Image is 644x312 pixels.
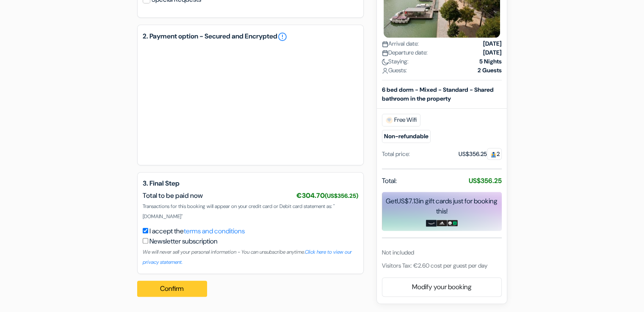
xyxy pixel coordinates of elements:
span: Total to be paid now [143,191,203,200]
a: Modify your booking [382,279,501,295]
span: US$7.13 [397,197,419,205]
iframe: Secure payment input frame [151,54,350,150]
h5: 3. Final Step [143,179,358,187]
span: Arrival date: [382,39,419,48]
a: error_outline [277,32,287,42]
div: Total price: [382,150,410,159]
strong: 2 Guests [478,66,502,75]
img: calendar.svg [382,41,388,47]
span: €304.70 [296,191,358,200]
img: amazon-card-no-text.png [426,220,437,227]
img: calendar.svg [382,50,388,56]
strong: [DATE] [483,39,502,48]
img: adidas-card.png [437,220,447,227]
img: uber-uber-eats-card.png [447,220,458,227]
span: Departure date: [382,48,428,57]
div: Not included [382,248,502,257]
span: Free Wifi [382,114,420,126]
span: Total: [382,176,397,186]
img: free_wifi.svg [386,117,392,123]
span: Visitors Tax: €2.60 cost per guest per day [382,261,487,269]
b: 6 bed dorm - Mixed - Standard - Shared bathroom in the property [382,86,494,102]
span: Staying: [382,57,409,66]
small: We will never sell your personal information - You can unsubscribe anytime. [143,249,352,265]
img: moon.svg [382,59,388,65]
img: user_icon.svg [382,68,388,74]
a: Click here to view our privacy statement. [143,249,352,265]
div: Get in gift cards just for booking this! [382,196,502,216]
span: Guests: [382,66,407,75]
strong: 5 Nights [479,57,502,66]
small: (US$356.25) [325,192,358,200]
a: terms and conditions [184,227,245,235]
label: I accept the [149,226,245,236]
h5: 2. Payment option - Secured and Encrypted [143,32,358,42]
button: Confirm [137,281,207,297]
strong: US$356.25 [469,176,502,185]
span: 2 [487,148,502,160]
label: Newsletter subscription [149,236,218,246]
img: guest.svg [490,151,497,158]
span: Transactions for this booking will appear on your credit card or Debit card statement as: "[DOMAI... [143,203,334,220]
div: US$356.25 [459,150,502,159]
strong: [DATE] [483,48,502,57]
small: Non-refundable [382,130,431,143]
